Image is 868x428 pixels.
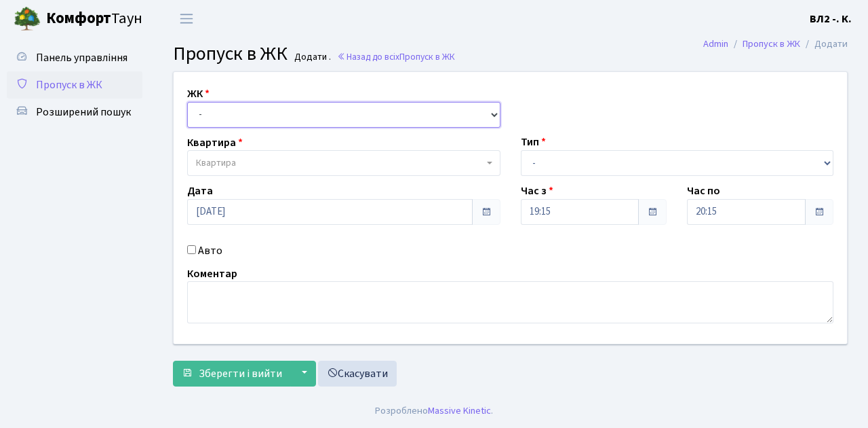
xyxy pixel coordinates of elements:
[521,134,546,150] label: Тип
[683,30,868,58] nav: breadcrumb
[173,361,291,387] button: Зберегти і вийти
[7,44,142,71] a: Панель управління
[7,99,142,126] a: Розширений пошук
[46,7,111,29] b: Комфорт
[170,7,203,30] button: Переключити навігацію
[800,37,848,52] li: Додати
[7,71,142,99] a: Пропуск в ЖК
[521,183,553,199] label: Час з
[46,7,142,31] span: Таун
[292,52,331,63] small: Додати .
[187,183,213,199] label: Дата
[337,50,455,63] a: Назад до всіхПропуск в ЖК
[187,265,237,281] label: Коментар
[687,183,720,199] label: Час по
[36,50,127,65] span: Панель управління
[36,105,131,120] span: Розширений пошук
[198,242,222,258] label: Авто
[14,5,41,33] img: logo.png
[703,37,728,51] a: Admin
[36,77,102,92] span: Пропуск в ЖК
[187,86,210,102] label: ЖК
[196,156,236,170] span: Квартира
[375,404,493,418] div: Розроблено .
[318,361,397,387] a: Скасувати
[173,40,288,67] span: Пропуск в ЖК
[810,12,852,26] b: ВЛ2 -. К.
[187,134,243,150] label: Квартира
[428,404,491,418] a: Massive Kinetic
[199,366,282,381] span: Зберегти і вийти
[399,50,455,63] span: Пропуск в ЖК
[743,37,800,51] a: Пропуск в ЖК
[810,11,852,27] a: ВЛ2 -. К.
